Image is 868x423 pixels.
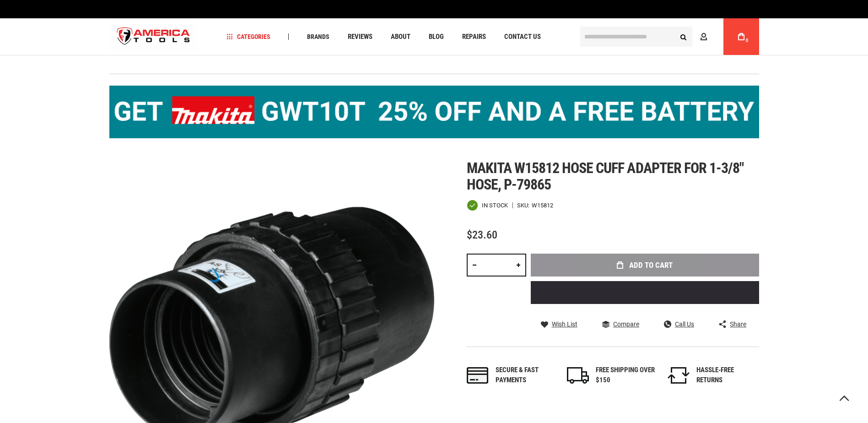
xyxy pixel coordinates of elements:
[730,321,746,327] span: Share
[467,159,744,193] span: Makita w15812 hose cuff adapter for 1-3/8" hose, p-79865
[517,202,532,208] strong: SKU
[668,367,690,384] img: returns
[348,33,372,40] span: Reviews
[675,28,692,45] button: Search
[696,365,756,385] div: HASSLE-FREE RETURNS
[222,31,275,43] a: Categories
[504,33,541,40] span: Contact Us
[425,31,448,43] a: Blog
[467,367,489,384] img: payments
[307,33,329,40] span: Brands
[467,228,497,241] span: $23.60
[567,367,589,384] img: shipping
[109,20,198,54] a: store logo
[532,202,553,208] div: W15812
[458,31,490,43] a: Repairs
[746,38,749,43] span: 0
[664,320,694,328] a: Call Us
[109,86,759,138] img: BOGO: Buy the Makita® XGT IMpact Wrench (GWT10T), get the BL4040 4ah Battery FREE!
[733,18,750,55] a: 0
[541,320,577,328] a: Wish List
[482,202,508,208] span: In stock
[613,321,639,327] span: Compare
[344,31,377,43] a: Reviews
[500,31,545,43] a: Contact Us
[602,320,639,328] a: Compare
[596,365,655,385] div: FREE SHIPPING OVER $150
[675,321,694,327] span: Call Us
[387,31,415,43] a: About
[429,33,444,40] span: Blog
[552,321,577,327] span: Wish List
[303,31,334,43] a: Brands
[467,200,508,211] div: Availability
[462,33,486,40] span: Repairs
[226,33,270,40] span: Categories
[496,365,555,385] div: Secure & fast payments
[109,20,198,54] img: America Tools
[391,33,410,40] span: About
